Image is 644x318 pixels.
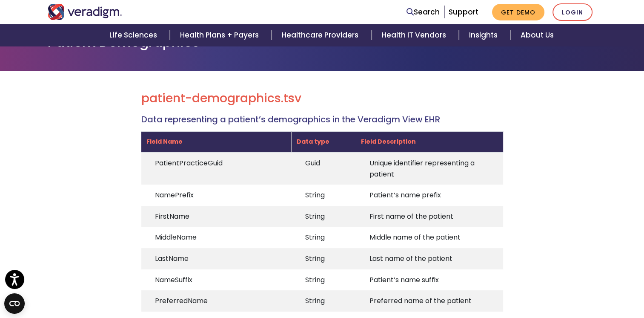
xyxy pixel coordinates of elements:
td: NameSuffix [141,269,292,291]
td: Middle name of the patient [356,227,503,248]
img: Veradigm logo [48,4,122,20]
a: Health Plans + Payers [170,24,272,46]
td: Preferred name of the patient [356,290,503,312]
th: Field Name [141,131,292,152]
td: FirstName [141,206,292,227]
td: String [292,206,356,227]
h1: Patient Demographics [48,34,597,50]
a: Login [552,3,592,21]
a: Support [449,7,478,17]
h2: patient-demographics.tsv [141,91,503,106]
h4: Data representing a patient’s demographics in the Veradigm View EHR [141,114,503,124]
a: Health IT Vendors [372,24,459,46]
a: Search [406,6,440,18]
td: First name of the patient [356,206,503,227]
a: Get Demo [492,4,544,20]
td: MiddleName [141,227,292,248]
a: Insights [459,24,510,46]
a: About Us [510,24,564,46]
th: Field Description [356,131,503,152]
td: Patient’s name suffix [356,269,503,291]
td: String [292,185,356,206]
th: Data type [292,131,356,152]
td: NamePrefix [141,185,292,206]
td: PatientPracticeGuid [141,152,292,185]
td: LastName [141,248,292,269]
td: String [292,269,356,291]
td: Unique identifier representing a patient [356,152,503,185]
button: Open CMP widget [4,293,25,314]
td: String [292,248,356,269]
td: Guid [292,152,356,185]
td: PreferredName [141,290,292,312]
td: String [292,290,356,312]
a: Healthcare Providers [272,24,371,46]
td: Patient’s name prefix [356,185,503,206]
a: Life Sciences [99,24,170,46]
td: Last name of the patient [356,248,503,269]
td: String [292,227,356,248]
